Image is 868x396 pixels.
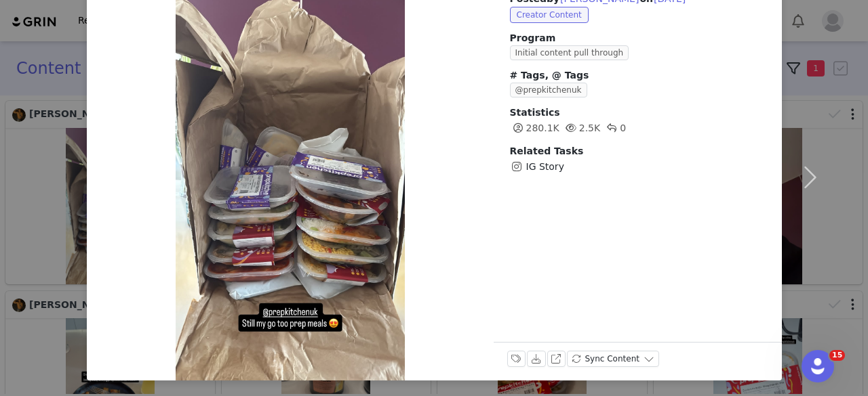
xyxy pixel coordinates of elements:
[510,47,635,58] a: Initial content pull through
[563,123,600,133] span: 2.5K
[567,351,659,367] button: Sync Content
[510,31,766,45] span: Program
[604,123,626,133] span: 0
[510,107,560,118] span: Statistics
[802,350,834,382] iframe: Intercom live chat
[526,160,564,174] span: IG Story
[510,83,587,97] span: @prepkitchenuk
[510,123,559,133] span: 280.1K
[829,350,845,361] span: 15
[510,146,584,156] span: Related Tasks
[510,45,629,60] span: Initial content pull through
[510,7,589,23] span: Creator Content
[510,70,589,81] span: # Tags, @ Tags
